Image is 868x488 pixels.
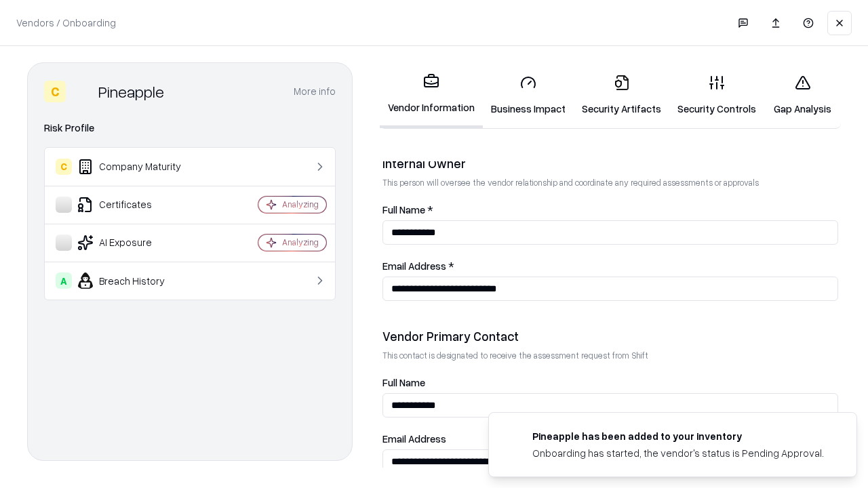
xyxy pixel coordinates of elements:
p: This person will oversee the vendor relationship and coordinate any required assessments or appro... [382,177,838,188]
div: Pineapple [98,81,164,102]
img: Pineapple [71,81,93,102]
a: Security Controls [669,64,764,127]
a: Security Artifacts [574,64,669,127]
img: pineappleenergy.com [505,429,521,445]
button: More info [294,79,336,104]
div: Risk Profile [44,120,336,136]
div: Internal Owner [382,155,838,171]
a: Gap Analysis [764,64,841,127]
label: Full Name [382,378,838,388]
p: This contact is designated to receive the assessment request from Shift [382,350,838,361]
div: Breach History [56,272,218,289]
label: Email Address * [382,261,838,271]
div: Vendor Primary Contact [382,328,838,344]
div: AI Exposure [56,235,218,251]
div: Company Maturity [56,159,218,175]
div: Analyzing [282,237,319,248]
div: Onboarding has started, the vendor's status is Pending Approval. [532,446,824,460]
div: A [56,272,72,289]
a: Business Impact [483,64,574,127]
div: Analyzing [282,199,319,210]
div: Certificates [56,197,218,213]
a: Vendor Information [380,62,483,128]
div: C [56,159,72,175]
div: C [44,81,66,102]
p: Vendors / Onboarding [16,16,116,30]
div: Pineapple has been added to your inventory [532,429,824,443]
label: Email Address [382,434,838,444]
label: Full Name * [382,205,838,215]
